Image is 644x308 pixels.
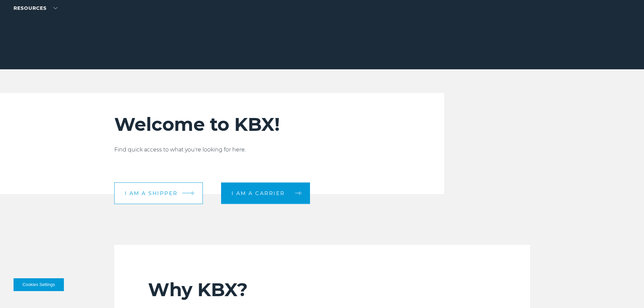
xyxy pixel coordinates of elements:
img: arrow [192,191,194,195]
p: Find quick access to what you're looking for here. [114,146,404,154]
a: I am a carrier arrow arrow [221,182,310,204]
button: Cookies Settings [14,278,64,291]
a: I am a shipper arrow arrow [114,182,203,204]
span: I am a shipper [125,191,178,196]
h2: Welcome to KBX! [114,113,404,136]
h2: Why KBX? [148,279,496,301]
span: I am a carrier [232,191,285,196]
a: RESOURCES [14,5,57,11]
